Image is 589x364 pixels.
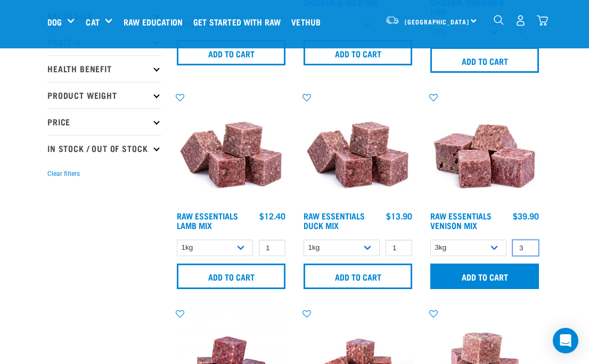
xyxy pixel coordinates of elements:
[386,211,412,221] div: $13.90
[430,264,539,289] input: Add to cart
[259,240,285,256] input: 1
[177,264,285,289] input: Add to cart
[121,1,191,43] a: Raw Education
[259,211,285,221] div: $12.40
[177,40,285,65] input: Add to cart
[430,213,492,227] a: Raw Essentials Venison Mix
[405,20,469,23] span: [GEOGRAPHIC_DATA]
[177,213,238,227] a: Raw Essentials Lamb Mix
[289,1,329,43] a: Vethub
[304,264,412,289] input: Add to cart
[430,47,539,73] input: Add to cart
[301,92,415,206] img: ?1041 RE Lamb Mix 01
[515,15,526,26] img: user.png
[513,211,539,221] div: $39.90
[174,92,288,206] img: ?1041 RE Lamb Mix 01
[428,92,542,206] img: 1113 RE Venison Mix 01
[47,82,161,108] p: Product Weight
[47,15,62,28] a: Dog
[304,40,412,65] input: Add to cart
[47,169,80,179] button: Clear filters
[386,240,412,256] input: 1
[537,15,548,26] img: home-icon@2x.png
[47,135,161,162] p: In Stock / Out Of Stock
[47,108,161,135] p: Price
[86,15,99,28] a: Cat
[385,15,399,25] img: van-moving.png
[47,55,161,82] p: Health Benefit
[512,240,539,256] input: 1
[494,15,504,25] img: home-icon-1@2x.png
[304,213,365,227] a: Raw Essentials Duck Mix
[191,1,289,43] a: Get started with Raw
[553,328,578,353] div: Open Intercom Messenger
